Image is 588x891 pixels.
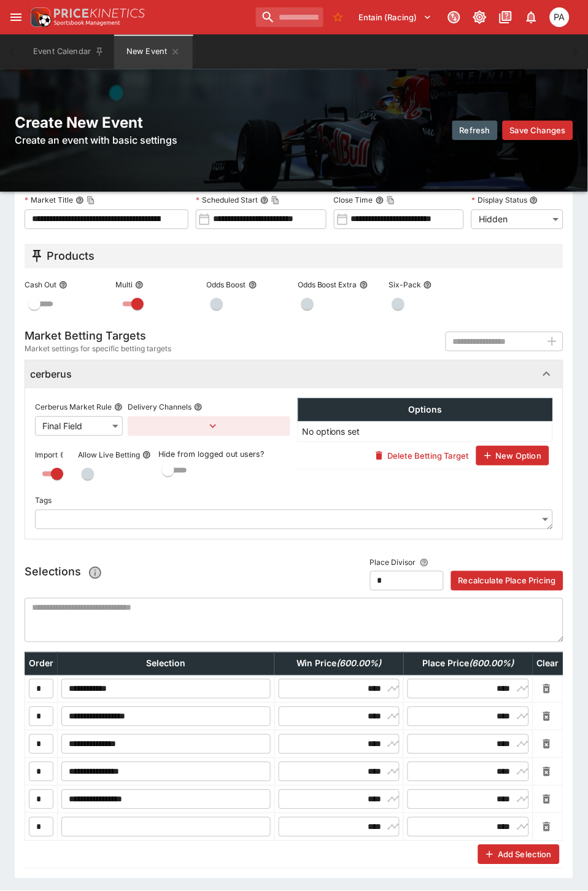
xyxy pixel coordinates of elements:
button: New Event [114,34,193,69]
th: Place Price [404,653,533,675]
button: No Bookmarks [328,7,348,27]
img: PriceKinetics Logo [27,5,52,29]
p: Import [35,449,58,460]
h2: Create New Event [15,113,290,132]
button: Display Status [530,196,538,204]
h6: cerberus [30,368,72,381]
button: Copy To Clipboard [387,196,395,204]
button: Delete Betting Target [368,446,476,465]
button: Odds Boost Extra [360,281,368,289]
p: Display Status [471,195,527,205]
td: No options set [298,421,553,442]
button: Notifications [520,6,543,28]
p: Cerberus Market Rule [35,402,112,412]
em: ( 600.00 %) [337,658,382,669]
button: open drawer [5,6,27,28]
button: Recalculate Place Pricing [451,571,563,591]
img: PriceKinetics [54,9,145,18]
h5: Market Betting Targets [25,329,171,343]
p: Place Divisor [370,558,416,571]
th: Clear [533,653,563,675]
h6: Create an event with basic settings [15,133,290,147]
button: Add Selection [478,845,559,865]
th: Win Price [274,653,404,675]
th: Selection [58,653,275,675]
p: Market Title [25,195,73,205]
button: Documentation [495,6,517,28]
input: search [256,7,323,27]
div: Hidden [471,209,563,229]
p: Odds Boost Extra [298,279,357,290]
button: Close TimeCopy To Clipboard [376,196,384,204]
button: Copy To Clipboard [87,196,95,204]
button: Copy To Clipboard [271,196,280,204]
div: Final Field [35,416,123,436]
p: Cash Out [25,279,56,290]
p: Close Time [334,195,373,205]
button: Peter Addley [546,4,573,31]
button: Cerberus Market Rule [114,403,123,411]
button: Multi [135,281,144,289]
h5: Products [47,249,95,263]
button: Refresh [452,120,498,140]
div: Peter Addley [550,7,570,27]
p: Scheduled Start [196,195,258,205]
p: Odds Boost [207,279,246,290]
button: Cash Out [59,281,68,289]
button: Allow Live Betting [142,451,151,459]
th: Options [298,399,553,421]
button: Scheduled StartCopy To Clipboard [260,196,269,204]
button: Paste/Type a csv of selections prices here. When typing, a selection will be created as you creat... [84,562,106,584]
button: Delivery Channels [194,403,203,411]
button: Odds Boost [249,281,257,289]
button: Market TitleCopy To Clipboard [75,196,84,204]
button: New Option [476,446,549,465]
img: Sportsbook Management [54,20,120,26]
p: Multi [115,279,133,290]
button: Value to divide Win prices by in order to calculate Place/Top 3 prices (Place = (Win - 1)/divisor... [416,554,433,571]
em: ( 600.00 %) [470,658,514,669]
button: Event Calendar [26,34,112,69]
button: Select Tenant [352,7,439,27]
p: Six-Pack [389,279,421,290]
button: Connected to PK [443,6,465,28]
h5: Selections [25,562,106,584]
button: Import [60,451,69,459]
p: Tags [35,495,52,505]
p: Delivery Channels [128,402,191,412]
button: Save Changes [503,120,573,140]
button: Six-Pack [424,281,432,289]
p: Hide from logged out users? [158,449,290,461]
button: Toggle light/dark mode [469,6,491,28]
th: Order [25,653,58,675]
p: Allow Live Betting [78,449,140,460]
span: Market settings for specific betting targets [25,343,171,355]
